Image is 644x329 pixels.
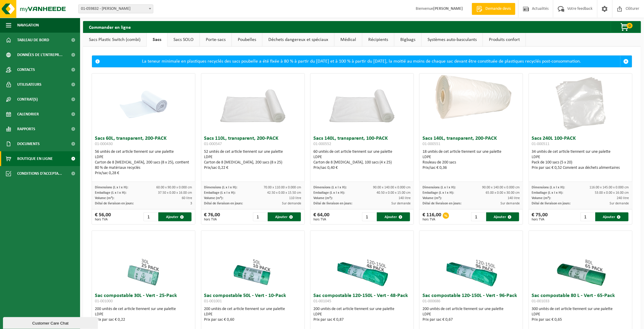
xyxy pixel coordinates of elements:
span: 240 litre [617,196,629,200]
span: Délai de livraison en jours: [204,202,243,205]
div: Pack de 100 sacs (5 x 20) [532,160,629,165]
span: 0 [627,23,633,28]
span: Navigation [17,18,39,33]
div: 52 unités de cet article tiennent sur une palette [204,149,302,171]
button: Ajouter [486,212,519,221]
span: Emballage (L x l x H): [423,191,454,195]
div: Prix/sac 0,40 € [313,165,411,171]
span: Dimensions (L x l x H): [95,186,128,189]
iframe: chat widget [3,316,99,329]
div: € 64,00 [313,212,329,221]
input: 1 [253,212,267,221]
img: 01-000686 [441,231,501,290]
span: hors TVA [313,218,329,221]
span: Tableau de bord [17,33,49,47]
div: 200 unités de cet article tiennent sur une palette [313,306,411,322]
div: LDPE [204,155,302,160]
span: 01-000511 [532,142,550,146]
div: 200 unités de cet article tiennent sur une palette [204,306,302,322]
span: 01-059832 - LAURENT SRL - BAUDOUR [78,4,153,13]
div: LDPE [313,312,411,317]
span: Volume (m³): [313,196,333,200]
span: Documents [17,136,40,151]
img: 01-000547 [201,74,305,125]
button: Ajouter [595,212,629,221]
span: Emballage (L x l x H): [313,191,345,195]
a: Médical [334,33,362,47]
span: 70.00 x 110.00 x 0.000 cm [264,186,302,189]
div: Prix par sac € 0,87 [313,317,411,322]
button: Ajouter [158,212,192,221]
div: 56 unités de cet article tiennent sur une palette [95,149,192,176]
input: 1 [581,212,595,221]
h2: Commander en ligne [83,21,137,33]
span: Boutique en ligne [17,151,53,166]
h3: Sacs 110L, transparent, 200-PACK [204,136,302,148]
div: 18 unités de cet article tiennent sur une palette [423,149,520,171]
span: 37.50 x 0.00 x 16.00 cm [158,191,192,195]
h3: Sacs 240L 100-PACK [532,136,629,148]
span: hors TVA [204,218,220,221]
span: 65.00 x 0.00 x 30.00 cm [486,191,520,195]
span: Contrat(s) [17,92,38,107]
span: 90.00 x 140.00 x 0.000 cm [373,186,411,189]
div: Carton de 8 [MEDICAL_DATA], 200 sacs (8 x 25) [204,160,302,165]
span: 01-001001 [204,299,222,303]
span: Dimensions (L x l x H): [204,186,237,189]
div: 34 unités de cet article tiennent sur une palette [532,149,629,171]
div: Prix par sac € 0,67 [423,317,520,322]
a: Poubelles [232,33,262,47]
span: hors TVA [95,218,111,221]
a: Récipients [362,33,394,47]
span: hors TVA [532,218,548,221]
span: 90.00 x 140.00 x 0.000 cm [482,186,520,189]
span: hors TVA [423,218,441,221]
span: Emballage (L x l x H): [532,191,563,195]
a: Sacs [147,33,167,47]
span: Utilisateurs [17,77,42,92]
span: Volume (m³): [532,196,551,200]
span: Rapports [17,122,35,136]
div: 60 unités de cet article tiennent sur une palette [313,149,411,171]
span: Sur demande [500,202,520,205]
span: Contacts [17,62,35,77]
span: 01-001000 [95,299,113,303]
span: Emballage (L x l x H): [204,191,236,195]
img: 01-000552 [310,74,414,125]
div: Prix par sac € 0,52 Convient aux déchets alimentaires [532,165,629,171]
span: 140 litre [398,196,411,200]
span: Emballage (L x l x H): [95,191,126,195]
h3: Sacs 140L, transparent, 200-PACK [423,136,520,148]
div: LDPE [95,155,192,160]
span: 42.50 x 0.00 x 15.50 cm [267,191,302,195]
span: 01-000551 [423,142,440,146]
strong: [PERSON_NAME] [433,7,463,11]
button: Ajouter [377,212,410,221]
div: LDPE [423,312,520,317]
h3: Sacs 140L, transparent, 100-PACK [313,136,411,148]
div: 300 unités de cet article tiennent sur une palette [532,306,629,322]
span: 3 [190,202,192,205]
a: Produits confort [483,33,526,47]
span: 01-001033 [532,299,550,303]
div: Prix par sac € 0,60 [204,317,302,322]
div: 200 unités de cet article tiennent sur une palette [423,306,520,322]
div: Prix par sac € 0,22 [95,317,192,322]
div: € 76,00 [204,212,220,221]
span: 01-059832 - LAURENT SRL - BAUDOUR [79,5,153,13]
span: 01-000686 [423,299,440,303]
img: 01-000430 [114,74,173,133]
div: Prix/sac € 0,36 [423,165,520,171]
span: Dimensions (L x l x H): [313,186,347,189]
input: 1 [144,212,158,221]
div: LDPE [313,155,411,160]
span: 01-000430 [95,142,113,146]
div: LDPE [204,312,302,317]
span: Conditions d'accepta... [17,166,62,181]
span: Demande devis [484,6,512,12]
a: Sacs Plastic Switch (combi) [83,33,146,47]
span: Données de l'entrepr... [17,47,63,62]
span: Sur demande [282,202,302,205]
h3: Sacs 60L, transparent, 200-PACK [95,136,192,148]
